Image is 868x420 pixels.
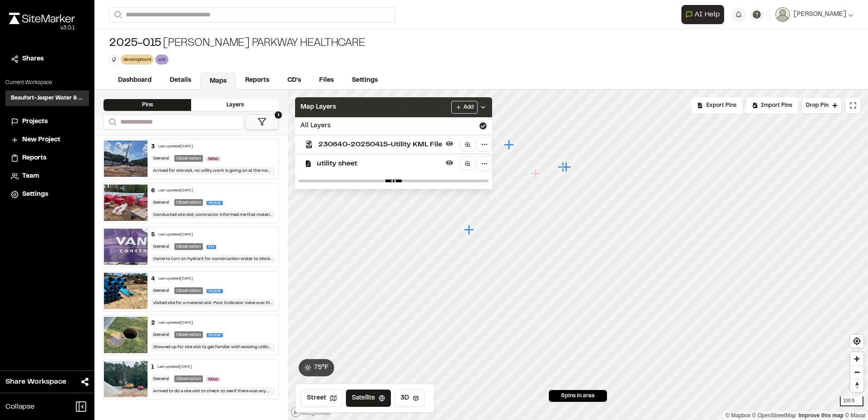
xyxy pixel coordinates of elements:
[343,72,387,89] a: Settings
[104,115,120,130] button: Search
[151,375,171,382] div: General
[318,139,442,150] span: 230640-20250415-Utility KML File
[151,319,155,327] div: 2
[691,97,742,114] div: No pins available to export
[22,135,60,145] span: New Project
[158,276,193,282] div: Last updated [DATE]
[245,115,279,130] button: 1
[174,155,203,162] div: Observation
[504,139,516,151] div: Map marker
[5,376,66,387] span: Share Workspace
[305,140,313,148] img: kml_black_icon64.png
[22,153,46,163] span: Reports
[207,289,223,293] span: Water
[840,396,863,406] div: 100 ft
[845,412,866,419] a: Maxar
[191,99,279,111] div: Layers
[752,412,796,419] a: OpenStreetMap
[561,161,573,173] div: Map marker
[151,210,275,219] div: Conducted site visit, contractor informed me that material was on site for inspection. I inspecte...
[158,320,193,326] div: Last updated [DATE]
[151,255,275,263] div: Came to turn on hydrant for construction water to site but GC has fence in the way. I have notifi...
[275,111,282,119] span: 1
[11,153,84,163] a: Reports
[174,243,203,250] div: Observation
[531,168,542,180] div: Map marker
[104,185,148,221] img: file
[11,171,84,181] a: Team
[775,7,853,22] button: [PERSON_NAME]
[109,36,161,51] span: 2025-015
[444,157,455,168] button: Hide layer
[207,333,223,337] span: Water
[151,231,155,239] div: 5
[11,94,84,102] h3: Beaufort-Jasper Water & Sewer Authority
[22,54,44,64] span: Shares
[151,187,155,195] div: 6
[174,199,203,206] div: Observation
[109,7,125,22] button: Search
[850,379,863,392] button: Reset bearing to north
[706,101,736,110] span: Export Pins
[479,180,491,191] div: Map marker
[460,137,475,152] a: Zoom to layer
[11,117,84,127] a: Projects
[207,201,223,205] span: Water
[158,188,193,194] div: Last updated [DATE]
[151,287,171,294] div: General
[558,161,570,173] div: Map marker
[725,412,750,419] a: Mapbox
[109,72,161,89] a: Dashboard
[200,73,236,90] a: Maps
[799,412,843,419] a: Map feedback
[22,171,39,181] span: Team
[761,101,792,110] span: Import Pins
[109,55,119,65] button: Edit Tags
[464,224,476,236] div: Map marker
[317,158,442,169] span: utility sheet
[155,55,168,64] div: sob
[174,375,203,382] div: Observation
[151,387,275,395] div: Arrived to do a site visit to check to see if there was any water or sewer material on site and t...
[806,101,829,110] span: Drop Pin
[11,190,84,200] a: Settings
[291,407,330,417] a: Mapbox logo
[104,140,148,177] img: file
[207,245,216,249] span: FH
[775,7,790,22] img: User
[850,352,863,365] button: Zoom in
[794,10,846,20] span: [PERSON_NAME]
[5,401,35,412] span: Collapse
[681,5,724,24] button: Open AI Assistant
[11,54,84,64] a: Shares
[314,363,329,373] span: 75 ° F
[104,361,148,397] img: file
[288,90,868,420] canvas: Map
[278,72,310,89] a: CD's
[301,390,342,407] button: Street
[151,331,171,338] div: General
[104,229,148,265] img: file
[395,390,425,407] button: 3D
[151,199,171,206] div: General
[681,5,728,24] div: Open AI Assistant
[444,138,455,149] button: Hide layer
[460,156,475,171] a: Zoom to layer
[121,55,153,64] div: development
[310,72,343,89] a: Files
[104,317,148,353] img: file
[236,72,278,89] a: Reports
[295,117,492,135] div: All Layers
[464,103,473,111] span: Add
[301,102,336,112] span: Map Layers
[5,79,89,87] p: Current Workspace
[104,99,191,111] div: Pins
[802,97,842,114] button: Drop Pin
[207,377,220,381] span: Misc
[695,9,720,20] span: AI Help
[104,273,148,309] img: file
[158,365,192,370] div: Last updated [DATE]
[9,13,75,24] img: rebrand.png
[850,335,863,348] button: Find my location
[850,366,863,379] span: Zoom out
